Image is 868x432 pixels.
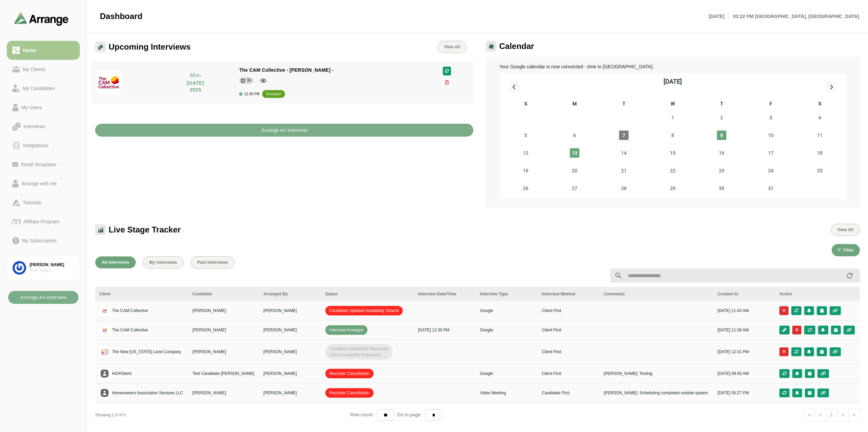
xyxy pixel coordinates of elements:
p: Client First [542,327,596,333]
p: [DATE] 11:43 AM [718,308,771,314]
b: Arrange An Interview [261,124,308,137]
span: Monday, October 20, 2025 [570,166,579,175]
span: Saturday, October 25, 2025 [815,166,825,175]
div: [DATE] [664,77,682,86]
span: Thursday, October 23, 2025 [717,166,726,175]
span: All Interviews [102,260,129,265]
a: [PERSON_NAME]HOA Talent [7,256,80,280]
p: [PERSON_NAME] [263,370,317,377]
a: Integrations [7,136,80,155]
div: HOA Talent [30,268,74,274]
button: Arrange An Interview [8,291,78,304]
p: [PERSON_NAME] [263,349,317,355]
p: [DATE] 11:38 AM [718,327,771,333]
div: Status [325,291,410,297]
p: Google [480,308,534,314]
a: Arrange with me [7,174,80,193]
span: Friday, October 10, 2025 [766,131,776,140]
span: Go to page: [394,412,425,417]
button: Filter [832,244,860,256]
span: Sunday, October 26, 2025 [521,184,530,193]
span: Sunday, October 19, 2025 [521,166,530,175]
span: Wednesday, October 22, 2025 [668,166,677,175]
a: My Clients [7,60,80,79]
p: The CAM Collective [112,308,148,314]
div: Showing 1-5 of 5 [95,412,350,418]
span: Row count: [350,412,377,417]
span: Wednesday, October 29, 2025 [668,184,677,193]
span: My Interviews [149,260,177,265]
div: Home [20,46,39,54]
div: S [795,100,844,109]
i: appended action [846,272,854,280]
span: Saturday, October 4, 2025 [815,113,825,122]
img: placeholder logo [99,387,110,398]
p: The New [US_STATE] Land Company [112,349,181,355]
a: View All [437,41,467,53]
span: Past Interviews [197,260,228,265]
p: The CAM Collective [112,327,148,333]
div: [PERSON_NAME]: Scheduling completed outside system [604,390,709,396]
div: 30 [247,77,251,84]
a: Interviews [7,117,80,136]
button: Past Interviews [191,256,235,269]
img: logo [99,325,110,335]
button: My Interviews [143,256,184,269]
span: Thursday, October 16, 2025 [717,148,726,158]
span: Tuesday, October 7, 2025 [619,131,629,140]
p: Candidate First [542,390,596,396]
button: View All [831,224,860,236]
p: [PERSON_NAME] [193,327,255,333]
div: T [697,100,746,109]
a: Tutorials [7,193,80,212]
p: [PERSON_NAME] [263,390,317,396]
div: W [648,100,697,109]
p: Google [480,370,534,377]
button: Arrange An Interview [95,124,473,137]
div: T [599,100,648,109]
div: Email Templates [18,160,59,169]
span: Filter [843,248,854,253]
p: [PERSON_NAME] [193,308,255,314]
p: [PERSON_NAME] [263,327,317,333]
a: Affiliate Program [7,212,80,231]
a: My Candidates [7,79,80,98]
a: My Subscription [7,231,80,250]
span: Friday, October 24, 2025 [766,166,776,175]
div: Affiliate Program [21,218,62,226]
span: Saturday, October 11, 2025 [815,131,825,140]
span: Monday, October 13, 2025 [570,148,579,158]
a: My Users [7,98,80,117]
span: Calendar [499,41,534,51]
div: 12:30 PM [239,92,259,96]
p: 03:22 PM [GEOGRAPHIC_DATA], [GEOGRAPHIC_DATA] [729,12,859,20]
img: arrangeai-name-small-logo.4d2b8aee.svg [14,12,69,25]
img: CAM-Collective-Logo_White-Background-(3).jpg [96,70,121,94]
div: Tutorials [20,198,44,207]
button: All Interviews [95,256,136,269]
span: Monday, October 27, 2025 [570,184,579,193]
div: Arrange with me [19,179,59,188]
p: Mon [160,71,231,80]
p: Client First [542,349,596,355]
span: Tuesday, October 14, 2025 [619,148,629,158]
span: View All [444,45,460,49]
span: Recruiter Cancellation [325,369,374,378]
span: Sunday, October 5, 2025 [521,131,530,140]
p: HOATalent [112,370,131,377]
div: [PERSON_NAME] [30,262,74,268]
div: Interview Date/Time [418,291,472,297]
div: Comments [604,291,709,297]
div: Action [779,291,856,297]
p: [DATE] 2025 [160,80,231,93]
p: [DATE] 12:31 PM [718,349,771,355]
p: [DATE] 12:30 PM [418,327,472,333]
p: [DATE] [709,12,729,20]
p: [PERSON_NAME] [193,349,255,355]
p: Test Candidate [PERSON_NAME] [193,370,255,377]
span: Saturday, October 18, 2025 [815,148,825,158]
span: Live Stage Tracker [109,225,181,235]
span: Interview Arranged [325,325,367,335]
span: Candidate Updated Availability Shared [325,306,403,315]
span: Candidate Availability Requested Client Availability Requested [325,344,393,360]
